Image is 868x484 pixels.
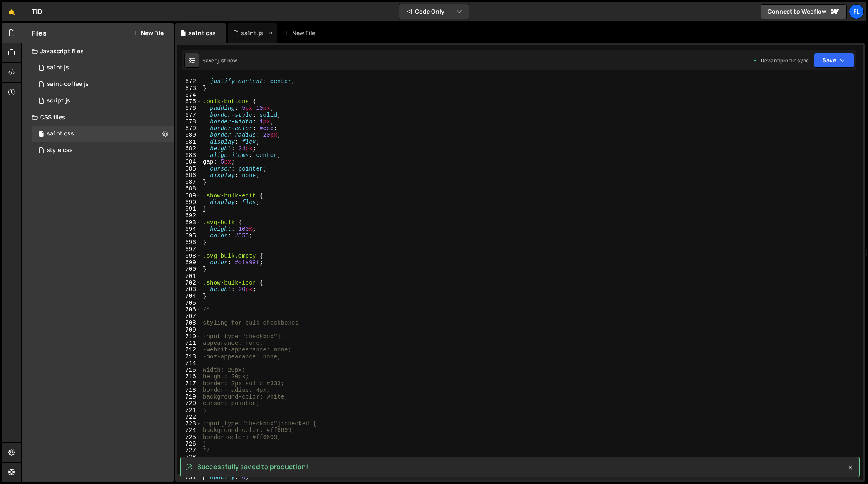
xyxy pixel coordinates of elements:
[849,4,864,19] a: Fl
[177,280,201,286] div: 702
[177,306,201,313] div: 706
[177,139,201,145] div: 681
[177,145,201,152] div: 682
[177,105,201,112] div: 676
[217,57,237,64] div: just now
[399,4,469,19] button: Code Only
[133,30,164,36] button: New File
[177,172,201,179] div: 686
[177,313,201,320] div: 707
[177,394,201,400] div: 719
[177,199,201,206] div: 690
[177,400,201,407] div: 720
[177,340,201,346] div: 711
[177,179,201,185] div: 687
[177,159,201,165] div: 684
[177,273,201,280] div: 701
[177,427,201,434] div: 724
[761,4,847,19] a: Connect to Webflow
[47,64,69,71] div: sa1nt.js
[32,28,47,38] h2: Files
[177,467,201,474] div: 730
[241,29,263,37] div: sa1nt.js
[177,454,201,460] div: 728
[177,192,201,199] div: 689
[177,92,201,98] div: 674
[47,97,70,104] div: script.js
[177,434,201,441] div: 725
[177,420,201,427] div: 723
[32,59,174,76] div: sa1nt.js
[177,206,201,212] div: 691
[177,185,201,192] div: 688
[177,407,201,414] div: 721
[203,57,237,64] div: Saved
[177,354,201,360] div: 713
[177,300,201,306] div: 705
[177,461,201,467] div: 729
[47,147,73,154] div: style.css
[177,293,201,299] div: 704
[197,462,308,471] span: Successfully saved to production!
[177,233,201,239] div: 695
[177,380,201,387] div: 717
[177,259,201,266] div: 699
[177,447,201,454] div: 727
[22,109,174,126] div: CSS files
[177,226,201,233] div: 694
[177,125,201,132] div: 679
[177,85,201,92] div: 673
[177,166,201,172] div: 685
[177,286,201,293] div: 703
[32,142,174,159] div: 4604/25434.css
[177,387,201,394] div: 718
[177,212,201,219] div: 692
[32,7,42,17] div: TiD
[177,327,201,333] div: 709
[177,441,201,447] div: 726
[32,93,174,109] div: 4604/24567.js
[32,126,174,142] div: sa1nt.css
[177,367,201,373] div: 715
[177,474,201,481] div: 731
[177,414,201,420] div: 722
[47,81,89,88] div: saint-coffee.js
[177,320,201,326] div: 708
[284,29,319,37] div: New File
[177,112,201,119] div: 677
[47,130,74,138] div: sa1nt.css
[177,266,201,273] div: 700
[188,29,216,37] div: sa1nt.css
[22,43,174,59] div: Javascript files
[177,219,201,226] div: 693
[177,132,201,138] div: 680
[177,360,201,367] div: 714
[177,253,201,259] div: 698
[177,98,201,105] div: 675
[753,57,809,64] div: Dev and prod in sync
[177,239,201,246] div: 696
[2,2,22,21] a: 🤙
[32,76,174,93] div: 4604/27020.js
[177,119,201,125] div: 678
[177,346,201,353] div: 712
[177,246,201,253] div: 697
[814,53,854,68] button: Save
[177,152,201,159] div: 683
[177,333,201,340] div: 710
[177,373,201,380] div: 716
[177,78,201,85] div: 672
